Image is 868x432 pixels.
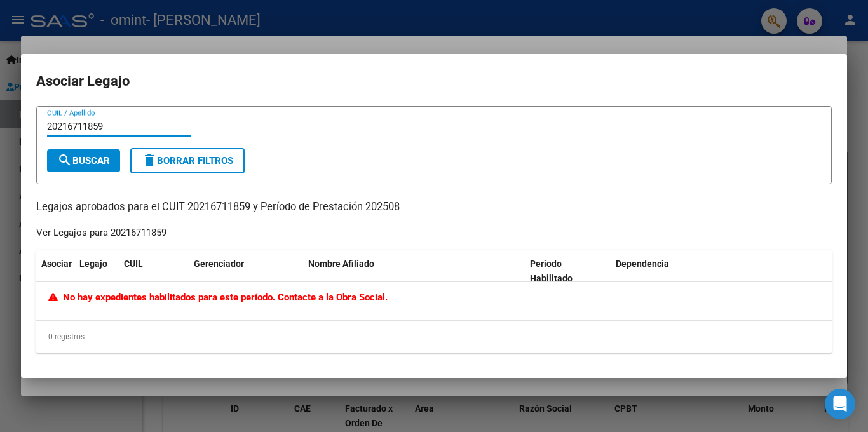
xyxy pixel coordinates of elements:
[57,155,110,166] span: Buscar
[194,259,244,269] span: Gerenciador
[616,259,669,269] span: Dependencia
[79,259,107,269] span: Legajo
[142,155,233,166] span: Borrar Filtros
[189,250,303,292] datatable-header-cell: Gerenciador
[142,152,157,168] mat-icon: delete
[41,259,72,269] span: Asociar
[74,250,119,292] datatable-header-cell: Legajo
[119,250,189,292] datatable-header-cell: CUIL
[525,250,611,292] datatable-header-cell: Periodo Habilitado
[36,199,832,215] p: Legajos aprobados para el CUIT 20216711859 y Período de Prestación 202508
[825,389,855,419] div: Open Intercom Messenger
[36,250,74,292] datatable-header-cell: Asociar
[36,69,832,93] h2: Asociar Legajo
[47,149,120,172] button: Buscar
[48,292,388,303] span: No hay expedientes habilitados para este período. Contacte a la Obra Social.
[36,321,832,353] div: 0 registros
[36,226,166,240] div: Ver Legajos para 20216711859
[308,259,374,269] span: Nombre Afiliado
[124,259,143,269] span: CUIL
[303,250,525,292] datatable-header-cell: Nombre Afiliado
[57,152,72,168] mat-icon: search
[130,148,245,173] button: Borrar Filtros
[611,250,832,292] datatable-header-cell: Dependencia
[530,259,573,283] span: Periodo Habilitado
